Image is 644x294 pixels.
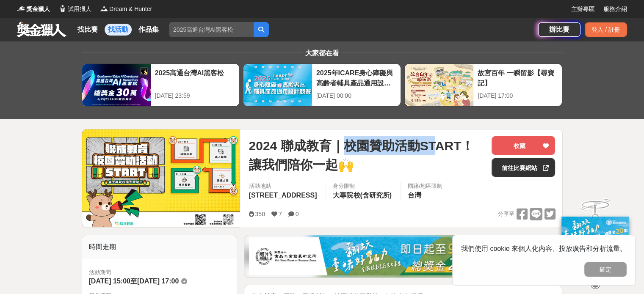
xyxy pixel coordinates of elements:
img: Logo [100,4,108,13]
img: Logo [17,4,25,13]
div: 2025年ICARE身心障礙與高齡者輔具產品通用設計競賽 [316,68,396,87]
span: [STREET_ADDRESS] [249,192,317,199]
span: 獎金獵人 [26,5,50,14]
img: ff197300-f8ee-455f-a0ae-06a3645bc375.jpg [561,217,629,273]
span: 0 [296,211,299,217]
span: 活動期間 [89,268,230,277]
span: 活動地點 [249,182,319,190]
div: 身分限制 [333,182,394,190]
a: 服務介紹 [603,5,627,14]
img: b0ef2173-5a9d-47ad-b0e3-de335e335c0a.jpg [249,237,557,275]
span: 350 [255,211,265,217]
button: 收藏 [492,136,555,155]
a: LogoDream & Hunter [100,5,152,14]
div: [DATE] 23:59 [155,91,235,100]
a: 辦比賽 [538,22,580,37]
span: Dream & Hunter [109,5,152,14]
div: 故宮百年 一瞬留影【尋寶記】 [478,68,558,87]
a: 故宮百年 一瞬留影【尋寶記】[DATE] 17:00 [404,63,562,107]
span: 我們使用 cookie 來個人化內容、投放廣告和分析流量。 [461,245,627,252]
span: 至 [130,278,137,285]
span: [DATE] 15:00 [89,278,130,285]
span: 大家都在看 [303,49,341,57]
a: 前往比賽網站 [492,158,555,177]
img: Logo [58,4,67,13]
a: 作品集 [135,24,162,36]
a: Logo試用獵人 [58,5,91,14]
span: [DATE] 17:00 [137,278,179,285]
span: 7 [279,211,282,217]
div: 國籍/地區限制 [408,182,442,190]
span: 2024 聯成教育｜校園贊助活動START！讓我們陪你一起🙌 [249,136,485,174]
a: 2025高通台灣AI黑客松[DATE] 23:59 [82,63,240,107]
a: 2025年ICARE身心障礙與高齡者輔具產品通用設計競賽[DATE] 00:00 [243,63,401,107]
a: 找比賽 [74,24,101,36]
div: 登入 / 註冊 [585,22,627,37]
span: 試用獵人 [68,5,91,14]
input: 2025高通台灣AI黑客松 [169,22,254,37]
a: 主辦專區 [571,5,595,14]
div: 2025高通台灣AI黑客松 [155,68,235,87]
div: [DATE] 00:00 [316,91,396,100]
span: 分享至 [498,208,514,220]
div: [DATE] 17:00 [478,91,558,100]
button: 確定 [584,262,627,277]
img: Cover Image [82,129,240,227]
div: 時間走期 [82,235,237,259]
span: 台灣 [408,192,421,199]
a: 找活動 [105,24,132,36]
span: 大專院校(含研究所) [333,192,392,199]
a: Logo獎金獵人 [17,5,50,14]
